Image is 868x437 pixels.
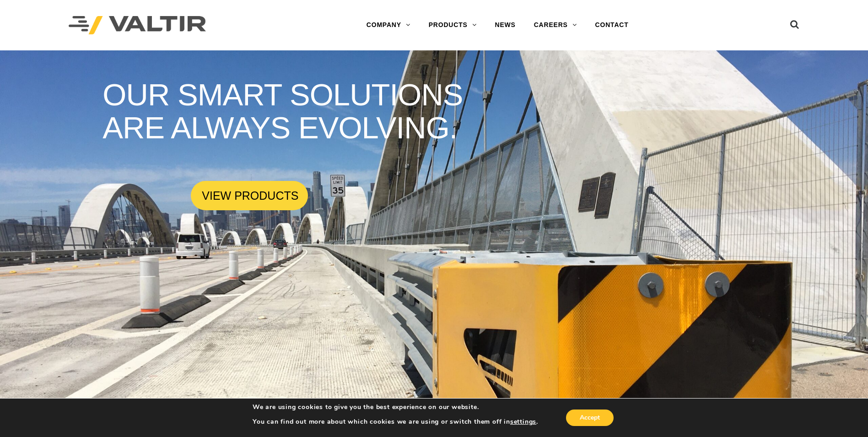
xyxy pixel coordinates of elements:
[102,78,497,145] rs-layer: OUR SMART SOLUTIONS ARE ALWAYS EVOLVING.
[253,403,538,411] p: We are using cookies to give you the best experience on our website.
[420,16,486,34] a: PRODUCTS
[191,181,308,210] a: VIEW PRODUCTS
[525,16,586,34] a: CAREERS
[357,16,420,34] a: COMPANY
[69,16,206,35] img: Valtir
[510,418,536,426] button: settings
[253,418,538,426] p: You can find out more about which cookies we are using or switch them off in .
[566,410,614,426] button: Accept
[486,16,525,34] a: NEWS
[586,16,638,34] a: CONTACT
